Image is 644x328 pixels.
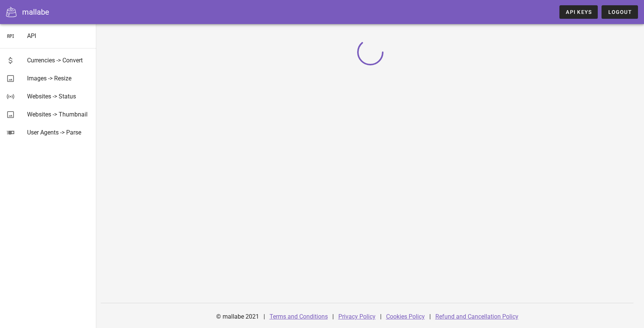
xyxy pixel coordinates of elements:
[27,57,90,64] div: Currencies -> Convert
[435,313,518,320] a: Refund and Cancellation Policy
[27,111,90,118] div: Websites -> Thumbnail
[332,308,334,326] div: |
[270,313,328,320] a: Terms and Conditions
[559,5,598,19] a: API Keys
[380,308,382,326] div: |
[608,9,632,15] span: Logout
[27,32,90,39] div: API
[27,129,90,136] div: User Agents -> Parse
[27,93,90,100] div: Websites -> Status
[264,308,265,326] div: |
[429,308,431,326] div: |
[22,6,49,18] div: mallabe
[27,75,90,82] div: Images -> Resize
[386,313,425,320] a: Cookies Policy
[602,5,638,19] button: Logout
[338,313,376,320] a: Privacy Policy
[212,308,264,326] div: © mallabe 2021
[565,9,592,15] span: API Keys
